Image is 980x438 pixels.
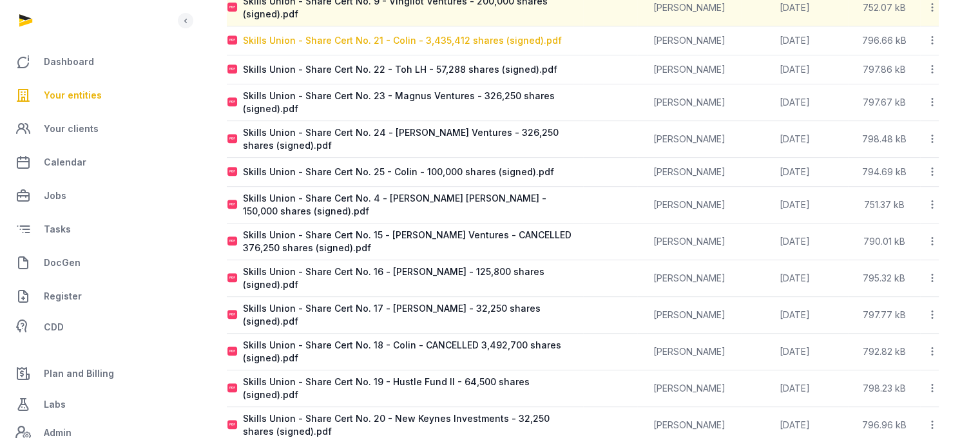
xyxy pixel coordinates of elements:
[848,187,920,224] td: 751.37 kB
[227,347,238,357] img: pdf.svg
[227,3,238,13] img: pdf.svg
[637,370,742,407] td: [PERSON_NAME]
[44,255,81,271] span: DocGen
[227,134,238,144] img: pdf.svg
[637,158,742,187] td: [PERSON_NAME]
[243,265,582,291] div: Skills Union - Share Cert No. 16 - [PERSON_NAME] - 125,800 shares (signed).pdf
[227,420,238,430] img: pdf.svg
[10,314,175,340] a: CDD
[637,84,742,121] td: [PERSON_NAME]
[848,121,920,158] td: 798.48 kB
[10,147,175,178] a: Calendar
[10,281,175,312] a: Register
[44,121,99,137] span: Your clients
[10,247,175,278] a: DocGen
[637,55,742,84] td: [PERSON_NAME]
[44,366,114,381] span: Plan and Billing
[637,187,742,224] td: [PERSON_NAME]
[10,113,175,144] a: Your clients
[637,121,742,158] td: [PERSON_NAME]
[227,236,238,247] img: pdf.svg
[780,272,810,283] span: [DATE]
[243,412,582,438] div: Skills Union - Share Cert No. 20 - New Keynes Investments - 32,250 shares (signed).pdf
[637,224,742,260] td: [PERSON_NAME]
[227,64,238,75] img: pdf.svg
[227,383,238,394] img: pdf.svg
[848,84,920,121] td: 797.67 kB
[227,273,238,283] img: pdf.svg
[10,214,175,245] a: Tasks
[243,229,582,254] div: Skills Union - Share Cert No. 15 - [PERSON_NAME] Ventures - CANCELLED 376,250 shares (signed).pdf
[637,26,742,55] td: [PERSON_NAME]
[227,167,238,177] img: pdf.svg
[848,260,920,297] td: 795.32 kB
[243,192,582,218] div: Skills Union - Share Cert No. 4 - [PERSON_NAME] [PERSON_NAME] - 150,000 shares (signed).pdf
[848,55,920,84] td: 797.86 kB
[243,302,582,328] div: Skills Union - Share Cert No. 17 - [PERSON_NAME] - 32,250 shares (signed).pdf
[243,34,562,47] div: Skills Union - Share Cert No. 21 - Colin - 3,435,412 shares (signed).pdf
[44,88,102,103] span: Your entities
[227,310,238,320] img: pdf.svg
[44,397,66,412] span: Labs
[10,46,175,77] a: Dashboard
[637,297,742,334] td: [PERSON_NAME]
[44,289,82,304] span: Register
[848,334,920,370] td: 792.82 kB
[780,133,810,144] span: [DATE]
[243,339,582,365] div: Skills Union - Share Cert No. 18 - Colin - CANCELLED 3,492,700 shares (signed).pdf
[780,199,810,210] span: [DATE]
[637,334,742,370] td: [PERSON_NAME]
[10,80,175,111] a: Your entities
[243,90,582,115] div: Skills Union - Share Cert No. 23 - Magnus Ventures - 326,250 shares (signed).pdf
[848,26,920,55] td: 796.66 kB
[227,97,238,108] img: pdf.svg
[44,222,71,237] span: Tasks
[780,346,810,357] span: [DATE]
[227,200,238,210] img: pdf.svg
[10,358,175,389] a: Plan and Billing
[780,166,810,177] span: [DATE]
[848,370,920,407] td: 798.23 kB
[780,309,810,320] span: [DATE]
[44,319,64,335] span: CDD
[780,2,810,13] span: [DATE]
[44,54,94,70] span: Dashboard
[243,126,582,152] div: Skills Union - Share Cert No. 24 - [PERSON_NAME] Ventures - 326,250 shares (signed).pdf
[44,155,86,170] span: Calendar
[780,35,810,46] span: [DATE]
[227,35,238,46] img: pdf.svg
[44,188,66,204] span: Jobs
[848,158,920,187] td: 794.69 kB
[780,97,810,108] span: [DATE]
[637,260,742,297] td: [PERSON_NAME]
[780,383,810,394] span: [DATE]
[243,166,554,178] div: Skills Union - Share Cert No. 25 - Colin - 100,000 shares (signed).pdf
[848,224,920,260] td: 790.01 kB
[780,419,810,430] span: [DATE]
[10,180,175,211] a: Jobs
[848,297,920,334] td: 797.77 kB
[780,236,810,247] span: [DATE]
[10,389,175,420] a: Labs
[243,63,557,76] div: Skills Union - Share Cert No. 22 - Toh LH - 57,288 shares (signed).pdf
[780,64,810,75] span: [DATE]
[243,376,582,401] div: Skills Union - Share Cert No. 19 - Hustle Fund II - 64,500 shares (signed).pdf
